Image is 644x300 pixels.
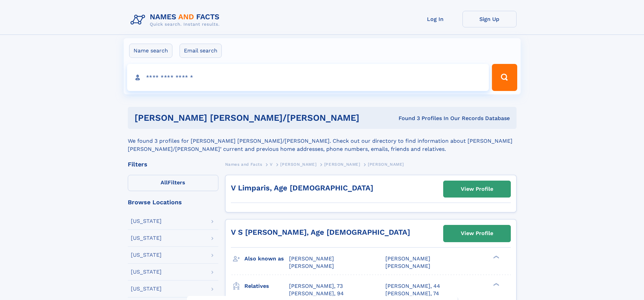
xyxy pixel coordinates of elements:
div: [US_STATE] [131,286,162,292]
a: [PERSON_NAME], 44 [385,282,440,290]
a: [PERSON_NAME] [280,160,316,168]
a: [PERSON_NAME] [324,160,360,168]
span: All [161,179,168,186]
button: Search Button [492,64,517,91]
input: search input [127,64,489,91]
div: Found 3 Profiles In Our Records Database [379,115,510,122]
div: ❯ [492,282,500,286]
a: View Profile [444,181,510,197]
div: [US_STATE] [131,218,162,224]
label: Name search [129,44,172,58]
div: [US_STATE] [131,235,162,241]
a: V S [PERSON_NAME], Age [DEMOGRAPHIC_DATA] [231,228,410,236]
h3: Also known as [244,253,289,264]
a: V Limparis, Age [DEMOGRAPHIC_DATA] [231,184,373,192]
a: [PERSON_NAME], 94 [289,290,344,297]
div: [US_STATE] [131,269,162,275]
div: [US_STATE] [131,252,162,258]
span: [PERSON_NAME] [289,263,334,269]
a: View Profile [444,225,510,241]
img: Logo Names and Facts [128,11,225,29]
span: [PERSON_NAME] [368,162,404,167]
div: View Profile [461,226,493,241]
span: V [270,162,273,167]
label: Filters [128,175,218,191]
a: Sign Up [462,11,517,27]
div: ❯ [492,255,500,259]
a: [PERSON_NAME], 73 [289,282,343,290]
h1: [PERSON_NAME] [PERSON_NAME]/[PERSON_NAME] [135,114,379,122]
a: Names and Facts [225,160,262,168]
div: View Profile [461,181,493,197]
div: We found 3 profiles for [PERSON_NAME] [PERSON_NAME]/[PERSON_NAME]. Check out our directory to fin... [128,129,517,153]
a: V [270,160,273,168]
h3: Relatives [244,280,289,292]
span: [PERSON_NAME] [385,255,430,262]
span: [PERSON_NAME] [280,162,316,167]
span: [PERSON_NAME] [385,263,430,269]
a: [PERSON_NAME], 74 [385,290,439,297]
a: Log In [408,11,462,27]
div: Browse Locations [128,199,218,205]
div: Filters [128,161,218,167]
span: [PERSON_NAME] [324,162,360,167]
label: Email search [180,44,222,58]
span: [PERSON_NAME] [289,255,334,262]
